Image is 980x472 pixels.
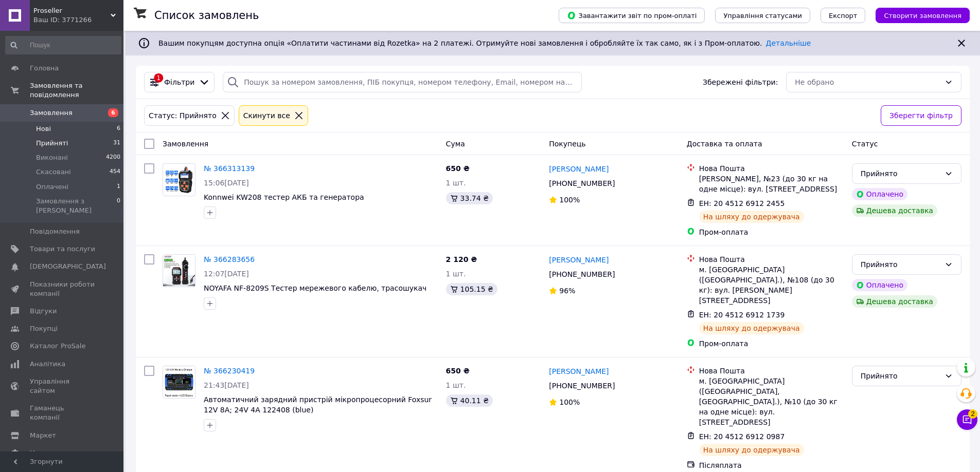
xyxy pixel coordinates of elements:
[699,444,804,456] div: На шляху до одержувача
[446,270,466,278] span: 1 шт.
[766,39,811,47] a: Детальніше
[723,12,802,20] span: Управління статусами
[852,140,878,148] span: Статус
[699,227,844,237] div: Пром-оплата
[699,199,785,207] span: ЕН: 20 4512 6912 2455
[549,255,609,265] a: [PERSON_NAME]
[865,11,970,19] a: Створити замовлення
[852,204,937,217] div: Дешева доставка
[968,409,977,419] span: 2
[699,460,844,470] div: Післяплата
[30,342,85,351] span: Каталог ProSale
[163,366,195,399] a: Фото товару
[446,140,465,148] span: Cума
[36,153,68,162] span: Виконані
[113,139,120,148] span: 31
[547,267,617,281] div: [PHONE_NUMBER]
[36,197,117,215] span: Замовлення з [PERSON_NAME]
[117,124,120,134] span: 6
[446,255,477,263] span: 2 120 ₴
[30,404,95,422] span: Гаманець компанії
[154,9,259,22] h1: Список замовлень
[241,110,292,121] div: Cкинути все
[204,284,426,292] span: NOYAFA NF-8209S Тестер мережевого кабелю, трасошукач
[446,283,497,295] div: 105.15 ₴
[699,311,785,319] span: ЕН: 20 4512 6912 1739
[223,72,581,92] input: Пошук за номером замовлення, ПІБ покупця, номером телефону, Email, номером накладної
[30,280,95,298] span: Показники роботи компанії
[549,366,609,376] a: [PERSON_NAME]
[699,376,844,427] div: м. [GEOGRAPHIC_DATA] ([GEOGRAPHIC_DATA], [GEOGRAPHIC_DATA].), №10 (до 30 кг на одне місце): вул. ...
[108,108,118,117] span: 6
[699,254,844,265] div: Нова Пошта
[163,163,195,196] a: Фото товару
[829,12,858,20] span: Експорт
[36,182,68,192] span: Оплачені
[30,431,56,440] span: Маркет
[30,81,123,100] span: Замовлення та повідомлення
[852,188,907,200] div: Оплачено
[106,153,120,162] span: 4200
[163,255,195,286] img: Фото товару
[549,164,609,174] a: [PERSON_NAME]
[699,366,844,376] div: Нова Пошта
[30,448,82,458] span: Налаштування
[163,140,208,148] span: Замовлення
[861,370,940,382] div: Прийнято
[861,168,940,179] div: Прийнято
[559,398,580,406] span: 100%
[446,367,470,375] span: 650 ₴
[164,77,194,87] span: Фільтри
[567,11,697,20] span: Завантажити звіт по пром-оплаті
[699,174,844,194] div: [PERSON_NAME], №23 (до 30 кг на одне місце): вул. [STREET_ADDRESS]
[446,179,466,187] span: 1 шт.
[163,165,195,194] img: Фото товару
[30,307,57,316] span: Відгуки
[110,167,120,177] span: 454
[36,139,68,148] span: Прийняті
[547,176,617,191] div: [PHONE_NUMBER]
[559,196,580,204] span: 100%
[30,227,80,236] span: Повідомлення
[446,164,470,173] span: 650 ₴
[33,6,111,15] span: Proseller
[549,140,585,148] span: Покупець
[559,8,705,23] button: Завантажити звіт по пром-оплаті
[204,255,255,263] a: № 366283656
[30,377,95,395] span: Управління сайтом
[30,324,58,333] span: Покупці
[204,367,255,375] a: № 366230419
[117,197,120,215] span: 0
[30,262,106,271] span: [DEMOGRAPHIC_DATA]
[821,8,866,23] button: Експорт
[699,211,804,223] div: На шляху до одержувача
[204,395,432,414] a: Автоматичний зарядний пристрій мікропроцесорний Foxsur 12V 8A; 24V 4A 122408 (blue)
[852,279,907,291] div: Оплачено
[117,182,120,192] span: 1
[204,193,364,201] span: Konnwei KW208 тестер АКБ та генератора
[715,8,810,23] button: Управління статусами
[699,338,844,349] div: Пром-оплата
[30,244,95,254] span: Товари та послуги
[446,381,466,389] span: 1 шт.
[446,394,493,407] div: 40.11 ₴
[884,12,961,20] span: Створити замовлення
[163,254,195,287] a: Фото товару
[30,108,73,118] span: Замовлення
[163,366,195,398] img: Фото товару
[703,77,778,87] span: Збережені фільтри:
[699,163,844,174] div: Нова Пошта
[699,265,844,306] div: м. [GEOGRAPHIC_DATA] ([GEOGRAPHIC_DATA].), №108 (до 30 кг): вул. [PERSON_NAME][STREET_ADDRESS]
[547,379,617,393] div: [PHONE_NUMBER]
[204,381,249,389] span: 21:43[DATE]
[687,140,762,148] span: Доставка та оплата
[881,105,961,126] button: Зберегти фільтр
[158,39,811,47] span: Вашим покупцям доступна опція «Оплатити частинами від Rozetka» на 2 платежі. Отримуйте нові замов...
[30,360,65,369] span: Аналітика
[36,124,51,134] span: Нові
[889,110,953,121] span: Зберегти фільтр
[33,15,123,25] div: Ваш ID: 3771266
[147,110,219,121] div: Статус: Прийнято
[861,259,940,270] div: Прийнято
